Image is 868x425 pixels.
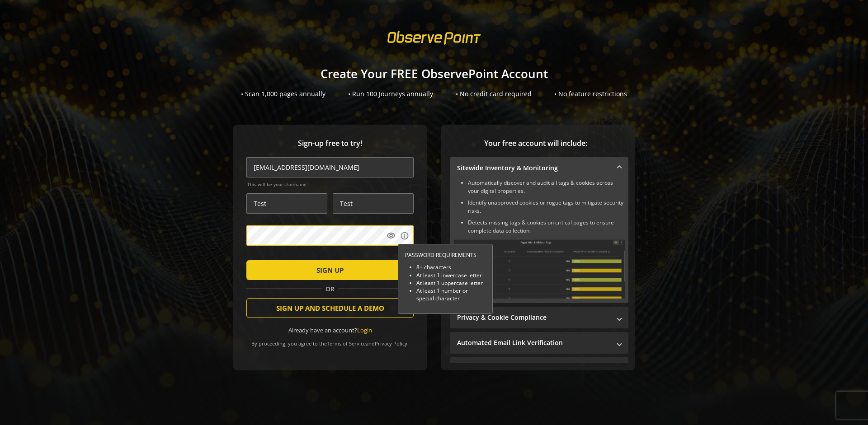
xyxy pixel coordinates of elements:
mat-expansion-panel-header: Sitewide Inventory & Monitoring [450,157,628,179]
div: PASSWORD REQUIREMENTS [405,251,486,259]
li: Detects missing tags & cookies on critical pages to ensure complete data collection. [468,219,625,235]
li: 8+ characters [416,263,486,271]
mat-panel-title: Privacy & Cookie Compliance [457,313,610,322]
li: Identify unapproved cookies or rogue tags to mitigate security risks. [468,199,625,215]
div: • No feature restrictions [554,89,627,98]
button: SIGN UP [246,260,414,280]
div: • Run 100 Journeys annually [348,89,433,98]
li: Automatically discover and audit all tags & cookies across your digital properties. [468,179,625,195]
span: SIGN UP AND SCHEDULE A DEMO [276,300,384,316]
button: SIGN UP AND SCHEDULE A DEMO [246,298,414,318]
span: Your free account will include: [450,138,622,149]
div: By proceeding, you agree to the and . [246,334,414,347]
li: At least 1 number or special character [416,287,486,302]
input: Last Name * [333,193,414,214]
div: • No credit card required [456,89,532,98]
mat-panel-title: Automated Email Link Verification [457,338,610,347]
mat-expansion-panel-header: Performance Monitoring with Web Vitals [450,357,628,379]
li: At least 1 lowercase letter [416,271,486,279]
a: Login [357,326,372,334]
mat-icon: visibility [387,231,396,240]
a: Terms of Service [327,340,366,347]
a: Privacy Policy [375,340,407,347]
mat-expansion-panel-header: Privacy & Cookie Compliance [450,307,628,328]
li: At least 1 uppercase letter [416,279,486,287]
span: This will be your Username [247,181,414,187]
span: Sign-up free to try! [246,138,414,149]
span: OR [322,285,338,294]
input: First Name * [246,193,327,214]
mat-icon: info [400,231,409,240]
div: Already have an account? [246,326,414,335]
div: • Scan 1,000 pages annually [241,89,325,98]
img: Sitewide Inventory & Monitoring [453,239,625,299]
mat-expansion-panel-header: Automated Email Link Verification [450,332,628,354]
div: Sitewide Inventory & Monitoring [450,179,628,303]
mat-panel-title: Sitewide Inventory & Monitoring [457,163,610,173]
input: Email Address (name@work-email.com) * [246,157,414,177]
span: SIGN UP [316,262,344,278]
